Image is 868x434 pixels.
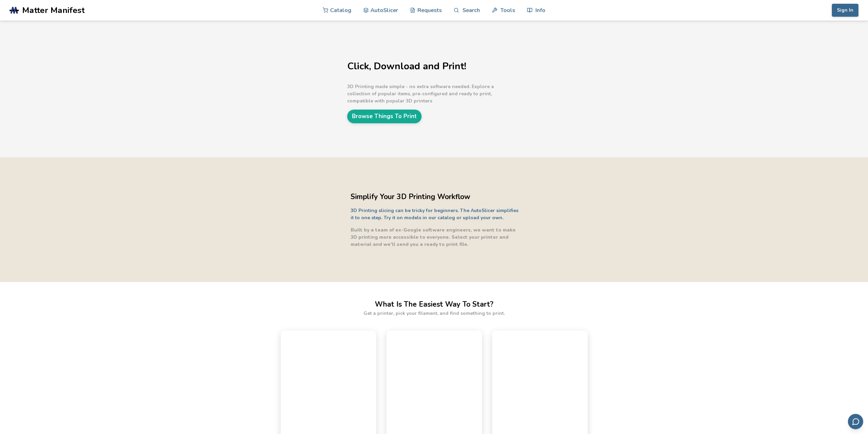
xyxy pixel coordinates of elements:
[351,226,521,248] p: Built by a team of ex-Google software engineers, we want to make 3D printing more accessible to e...
[351,192,521,202] h2: Simplify Your 3D Printing Workflow
[22,5,85,15] span: Matter Manifest
[375,299,494,310] h2: What Is The Easiest Way To Start?
[351,207,521,221] p: 3D Printing slicing can be tricky for beginners. The AutoSlicer simplifies it to one step. Try it...
[832,4,858,17] button: Sign In
[347,61,518,72] h1: Click, Download and Print!
[347,83,518,104] p: 3D Printing made simple - no extra software needed. Explore a collection of popular items, pre-co...
[364,310,505,317] p: Get a printer, pick your filament, and find something to print.
[848,414,863,429] button: Send feedback via email
[347,110,422,123] a: Browse Things To Print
